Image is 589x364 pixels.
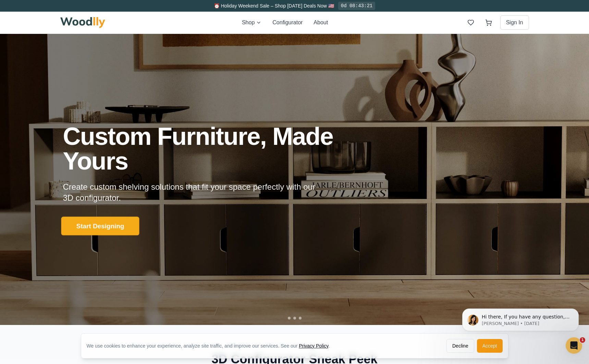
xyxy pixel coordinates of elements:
[214,3,334,9] span: ⏰ Holiday Weekend Sale – Shop [DATE] Deals Now 🇺🇸
[452,294,589,346] iframe: Intercom notifications message
[87,342,335,349] div: We use cookies to enhance your experience, analyze site traffic, and improve our services. See our .
[566,337,582,354] iframe: Intercom live chat
[299,343,328,349] a: Privacy Policy
[61,217,139,236] button: Start Designing
[500,15,529,30] button: Sign In
[580,337,585,343] span: 1
[272,18,303,27] button: Configurator
[314,18,328,27] button: About
[242,18,261,27] button: Shop
[477,339,503,353] button: Accept
[338,2,375,10] div: 0d 08:43:21
[446,339,474,353] button: Decline
[60,17,106,28] img: Woodlly
[63,124,370,173] h1: Custom Furniture, Made Yours
[63,181,326,203] p: Create custom shelving solutions that fit your space perfectly with our 3D configurator.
